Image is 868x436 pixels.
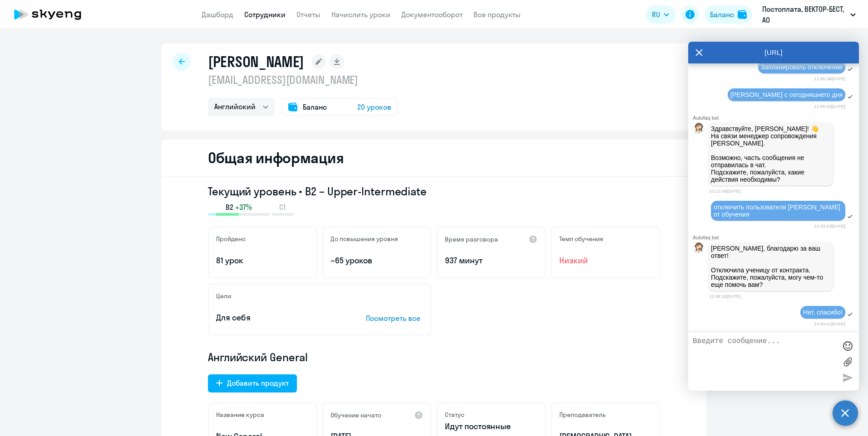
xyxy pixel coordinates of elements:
h5: Название курса [216,411,264,419]
span: [PERSON_NAME] с сегодняшнего дня [730,91,843,98]
span: Низкий [559,255,652,266]
span: Английский General [208,350,308,364]
p: 81 урок [216,255,309,266]
img: bot avatar [693,242,705,256]
p: [PERSON_NAME], благодарю за ваш ответ! Отключила ученицу от контракта. Подскажите, пожалуйста, мо... [711,245,831,288]
time: 13:36:32[DATE] [709,294,740,299]
span: C1 [279,202,286,212]
div: Добавить продукт [227,378,289,388]
span: Баланс [303,102,327,112]
img: bot avatar [693,123,705,136]
time: 13:33:24[DATE] [814,223,845,228]
h5: Пройдено [216,235,246,243]
span: Запланировать отключение [761,63,843,71]
time: 13:12:54[DATE] [709,189,740,194]
h2: Общая информация [208,149,344,167]
p: ~65 уроков [330,255,423,266]
p: Для себя [216,312,338,324]
time: 11:55:53[DATE] [814,104,845,109]
button: RU [646,5,676,24]
a: Начислить уроки [331,10,390,19]
h5: Время разговора [445,235,498,243]
p: 937 минут [445,255,538,266]
span: B2 [226,202,233,212]
span: Нет, спасибо! [803,309,843,316]
p: На связи менеджер сопровождения [PERSON_NAME]. Возможно, часть сообщения не отправилась в чат. По... [711,132,831,183]
span: отключить пользователя [PERSON_NAME] от обучения [714,203,842,218]
a: Дашборд [202,10,233,19]
button: Добавить продукт [208,374,297,392]
h5: Преподаватель [559,411,606,419]
h1: [PERSON_NAME] [208,53,304,71]
label: Лимит 10 файлов [841,355,854,368]
span: 20 уроков [357,102,391,112]
span: RU [652,9,660,20]
div: Баланс [710,9,734,20]
a: Все продукты [473,10,521,19]
h3: Текущий уровень • B2 – Upper-Intermediate [208,184,660,199]
div: Autofaq bot [693,235,859,240]
p: [EMAIL_ADDRESS][DOMAIN_NAME] [208,73,398,87]
h5: Обучение начато [330,411,381,419]
h5: Цели [216,292,231,300]
h5: До повышения уровня [330,235,398,243]
h5: Статус [445,411,464,419]
span: +37% [235,202,252,212]
button: Балансbalance [705,5,752,24]
a: Отчеты [296,10,321,19]
button: Постоплата, ВЕКТОР-БЕСТ, АО [758,4,860,25]
time: 13:50:41[DATE] [814,321,845,326]
h5: Темп обучения [559,235,603,243]
p: Посмотреть все [366,313,423,324]
div: Autofaq bot [693,115,859,121]
a: Документооборот [401,10,463,19]
img: balance [738,10,747,19]
p: Постоплата, ВЕКТОР-БЕСТ, АО [762,4,847,25]
a: Сотрудники [244,10,286,19]
time: 11:55:34[DATE] [814,76,845,81]
p: Здравствуйте, [PERSON_NAME]! 👋 [711,125,831,132]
